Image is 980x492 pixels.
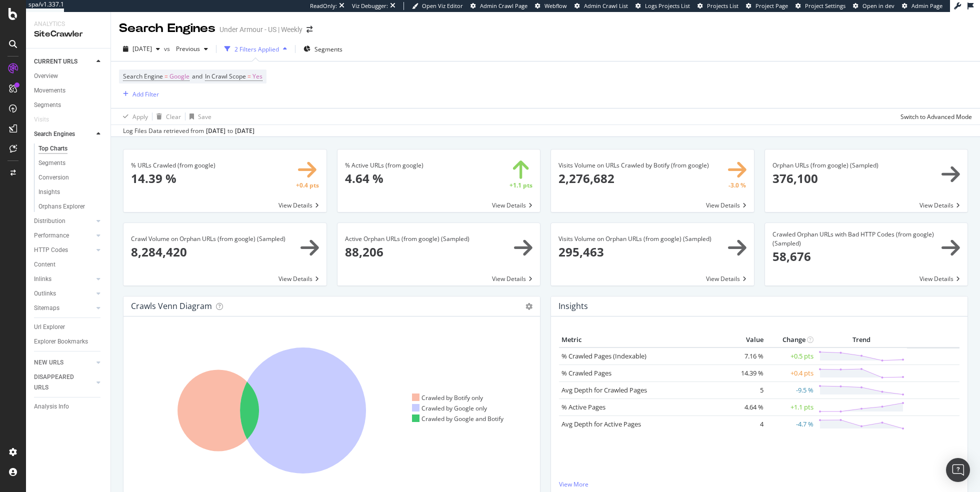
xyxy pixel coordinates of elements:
[310,2,337,10] div: ReadOnly:
[234,45,279,53] div: 2 Filters Applied
[34,230,93,241] a: Performance
[697,2,738,10] a: Projects List
[561,385,647,394] a: Avg Depth for Crawled Pages
[34,114,49,125] div: Visits
[34,230,69,241] div: Performance
[34,357,93,368] a: NEW URLS
[34,274,93,284] a: Inlinks
[164,44,172,53] span: vs
[206,126,225,135] div: [DATE]
[38,201,85,212] div: Orphans Explorer
[219,24,302,34] div: Under Armour - US | Weekly
[34,71,103,81] a: Overview
[34,401,69,412] div: Analysis Info
[480,2,527,9] span: Admin Crawl Page
[119,41,164,57] button: [DATE]
[34,20,102,28] div: Analytics
[34,259,103,270] a: Content
[132,112,148,121] div: Apply
[152,108,181,124] button: Clear
[574,2,628,10] a: Admin Crawl List
[422,2,463,9] span: Open Viz Editor
[766,415,816,432] td: -4.7 %
[38,143,103,154] a: Top Charts
[235,126,254,135] div: [DATE]
[766,381,816,398] td: -9.5 %
[34,303,93,313] a: Sitemaps
[561,351,646,360] a: % Crawled Pages (Indexable)
[755,2,788,9] span: Project Page
[726,347,766,365] td: 7.16 %
[38,158,103,168] a: Segments
[561,402,605,411] a: % Active Pages
[169,69,189,83] span: Google
[123,72,163,80] span: Search Engine
[900,112,972,121] div: Switch to Advanced Mode
[34,85,103,96] a: Movements
[38,158,65,168] div: Segments
[34,245,68,255] div: HTTP Codes
[34,288,93,299] a: Outlinks
[412,414,504,423] div: Crawled by Google and Botify
[34,71,58,81] div: Overview
[34,372,84,393] div: DISAPPEARED URLS
[766,398,816,415] td: +1.1 pts
[559,480,959,488] a: View More
[911,2,942,9] span: Admin Page
[412,404,487,412] div: Crawled by Google only
[252,69,262,83] span: Yes
[34,274,51,284] div: Inlinks
[164,72,168,80] span: =
[726,332,766,347] th: Value
[185,108,211,124] button: Save
[38,172,103,183] a: Conversion
[352,2,388,10] div: Viz Debugger:
[34,100,103,110] a: Segments
[525,303,532,310] i: Options
[192,72,202,80] span: and
[34,129,75,139] div: Search Engines
[220,41,291,57] button: 2 Filters Applied
[561,368,611,377] a: % Crawled Pages
[34,28,102,40] div: SiteCrawler
[805,2,845,9] span: Project Settings
[172,41,212,57] button: Previous
[38,187,103,197] a: Insights
[131,299,212,313] h4: Crawls Venn Diagram
[119,20,215,37] div: Search Engines
[766,364,816,381] td: +0.4 pts
[38,172,69,183] div: Conversion
[38,187,60,197] div: Insights
[726,415,766,432] td: 4
[34,259,55,270] div: Content
[412,393,483,402] div: Crawled by Botify only
[470,2,527,10] a: Admin Crawl Page
[38,201,103,212] a: Orphans Explorer
[34,401,103,412] a: Analysis Info
[645,2,690,9] span: Logs Projects List
[34,336,88,347] div: Explorer Bookmarks
[34,288,56,299] div: Outlinks
[34,85,65,96] div: Movements
[166,112,181,121] div: Clear
[412,2,463,10] a: Open Viz Editor
[34,336,103,347] a: Explorer Bookmarks
[132,44,152,53] span: 2025 Aug. 21st
[707,2,738,9] span: Projects List
[816,332,907,347] th: Trend
[34,322,65,332] div: Url Explorer
[795,2,845,10] a: Project Settings
[726,381,766,398] td: 5
[726,364,766,381] td: 14.39 %
[34,216,65,226] div: Distribution
[853,2,894,10] a: Open in dev
[896,108,972,124] button: Switch to Advanced Mode
[299,41,346,57] button: Segments
[34,56,77,67] div: CURRENT URLS
[314,45,342,53] span: Segments
[862,2,894,9] span: Open in dev
[34,100,61,110] div: Segments
[34,114,59,125] a: Visits
[119,108,148,124] button: Apply
[34,129,93,139] a: Search Engines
